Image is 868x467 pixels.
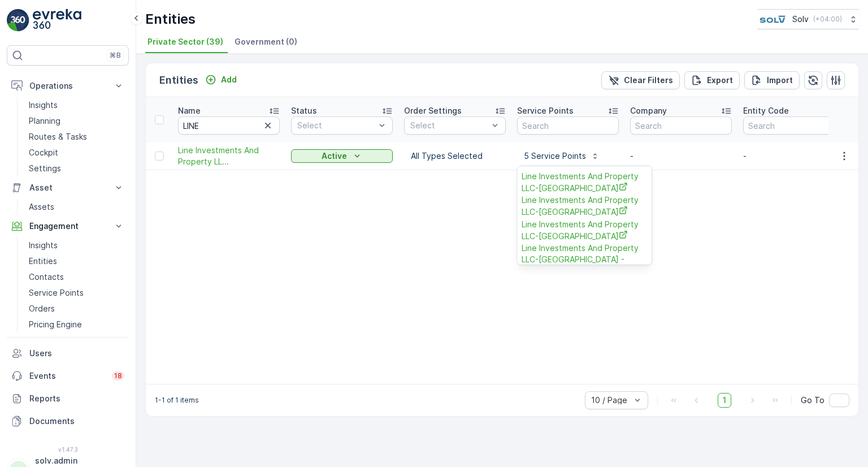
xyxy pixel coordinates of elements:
button: 5 Service Points [517,147,606,165]
p: Assets [29,201,54,213]
p: Pricing Engine [29,319,82,330]
button: Asset [7,176,129,199]
p: Insights [29,240,58,251]
p: Name [178,105,201,116]
p: Events [29,370,105,382]
p: Active [322,150,347,162]
p: Asset [29,182,106,193]
p: Status [291,105,317,116]
button: Engagement [7,215,129,237]
span: Line Investments And Property LLC-[GEOGRAPHIC_DATA] [522,218,647,241]
p: Clear Filters [624,75,673,86]
a: Pricing Engine [24,317,129,332]
span: 1 [718,393,731,408]
p: Select [410,120,488,131]
p: 5 Service Points [524,150,586,162]
a: Line Investments And Property LL... [178,145,280,167]
a: Insights [24,97,129,113]
a: Events18 [7,365,129,387]
span: Government (0) [235,36,297,47]
span: Line Investments And Property LLC-[GEOGRAPHIC_DATA] - Market [522,243,647,277]
a: Planning [24,113,129,129]
p: Reports [29,393,124,404]
a: Orders [24,301,129,317]
img: SOLV-Logo.jpg [757,13,788,25]
a: Cockpit [24,145,129,161]
p: Service Points [29,287,84,299]
div: Toggle Row Selected [155,152,164,161]
button: Export [684,71,740,89]
p: Operations [29,80,106,92]
p: Entities [29,256,57,267]
p: All Types Selected [411,150,499,162]
p: Order Settings [404,105,462,116]
p: Routes & Tasks [29,131,87,142]
span: v 1.47.3 [7,446,129,453]
a: Line Investments And Property LLC-Al Wahda Mall [522,171,647,194]
span: Line Investments And Property LLC-[GEOGRAPHIC_DATA] [522,171,647,194]
a: Settings [24,161,129,176]
button: Active [291,149,393,163]
p: Entity Code [743,105,789,116]
input: Search [178,116,280,135]
p: Documents [29,416,124,427]
a: Insights [24,237,129,253]
td: - [737,142,850,170]
a: Reports [7,387,129,410]
p: Cockpit [29,147,58,158]
p: Add [221,74,237,85]
input: Search [517,116,619,135]
button: Operations [7,75,129,97]
p: ( +04:00 ) [813,15,842,24]
p: Solv [792,14,809,25]
p: Planning [29,115,60,127]
p: Orders [29,303,55,314]
p: 1-1 of 1 items [155,396,199,405]
a: Contacts [24,269,129,285]
img: logo_light-DOdMpM7g.png [33,9,81,32]
a: Routes & Tasks [24,129,129,145]
p: Import [767,75,793,86]
input: Search [743,116,845,135]
p: Engagement [29,220,106,232]
td: - [624,142,737,170]
button: Clear Filters [601,71,680,89]
a: Documents [7,410,129,433]
span: Go To [801,395,824,406]
p: ⌘B [110,51,121,60]
button: Solv(+04:00) [757,9,859,29]
a: Users [7,342,129,365]
p: Settings [29,163,61,174]
p: Service Points [517,105,574,116]
p: Entities [145,10,196,28]
input: Search [630,116,732,135]
button: Add [201,73,241,87]
p: Select [297,120,375,131]
p: Contacts [29,271,64,283]
p: Entities [159,72,198,88]
a: Line Investments And Property LLC-Mushrif Mall - Market [522,243,647,277]
a: Line Investments And Property LLC-Mushrif Mall [522,218,647,241]
p: solv.admin [35,455,116,466]
a: Service Points [24,285,129,301]
a: Entities [24,253,129,269]
span: Line Investments And Property LLC-[GEOGRAPHIC_DATA] [522,194,647,218]
a: Line Investments And Property LLC-MAZYAD MALL [522,194,647,218]
p: Users [29,348,124,359]
p: Company [630,105,667,116]
button: Import [744,71,800,89]
span: Private Sector (39) [147,36,223,47]
p: Insights [29,100,58,111]
p: Export [707,75,733,86]
img: logo [7,9,29,32]
a: Assets [24,199,129,215]
p: 18 [114,371,122,380]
